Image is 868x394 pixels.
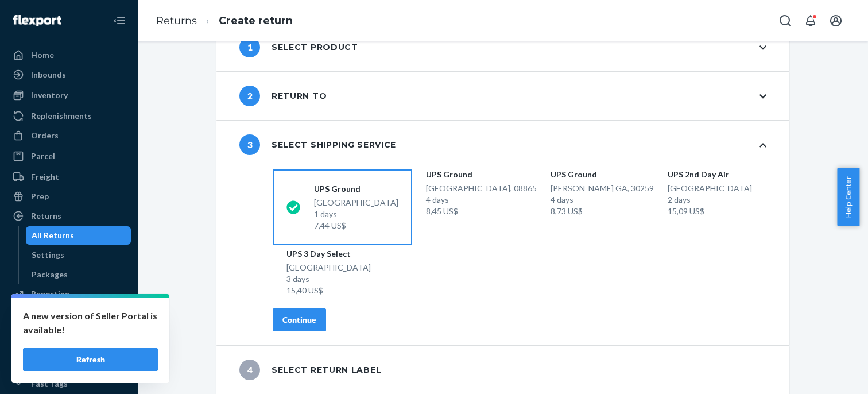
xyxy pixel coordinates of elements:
div: 7,44 US$ [314,220,398,231]
a: Add Integration [7,346,131,360]
div: UPS Ground [426,169,537,180]
div: Returns [31,210,61,222]
a: Create return [219,14,293,27]
div: Settings [32,249,64,261]
div: 4 days [551,194,654,206]
div: UPS 2nd Day Air [668,169,752,180]
div: Inbounds [31,69,66,80]
a: Inventory [7,86,131,105]
button: Integrations [7,323,131,342]
button: Refresh [23,348,158,371]
div: All Returns [32,230,74,241]
a: Reporting [7,285,131,303]
div: UPS Ground [314,183,398,195]
a: Orders [7,126,131,145]
div: UPS 3 Day Select [286,248,371,260]
span: 3 [239,134,260,155]
div: Select return label [239,360,381,380]
div: UPS Ground [551,169,654,180]
div: 1 days [314,208,398,220]
div: Select product [239,37,358,57]
span: 2 [239,86,260,106]
div: 15,09 US$ [668,206,752,217]
a: All Returns [26,226,131,245]
a: Settings [26,246,131,264]
div: [GEOGRAPHIC_DATA] [286,262,371,296]
div: Return to [239,86,327,106]
a: Inbounds [7,65,131,84]
ol: breadcrumbs [147,4,302,38]
div: Packages [32,269,68,280]
div: Continue [282,314,316,326]
div: Inventory [31,90,68,101]
img: Flexport logo [13,15,61,26]
button: Continue [273,308,326,331]
div: 2 days [668,194,752,206]
div: 3 days [286,273,371,285]
span: 1 [239,37,260,57]
a: Prep [7,187,131,206]
div: 4 days [426,194,537,206]
div: [GEOGRAPHIC_DATA], 08865 [426,183,537,217]
div: Select shipping service [239,134,396,155]
div: Parcel [31,150,55,162]
div: [GEOGRAPHIC_DATA] [314,197,398,231]
div: Home [31,49,54,61]
a: Parcel [7,147,131,165]
div: Freight [31,171,59,183]
button: Close Navigation [108,9,131,32]
div: Fast Tags [31,378,68,389]
a: Returns [156,14,197,27]
div: 15,40 US$ [286,285,371,296]
a: Returns [7,207,131,225]
button: Fast Tags [7,374,131,393]
a: Home [7,46,131,64]
a: Freight [7,168,131,186]
button: Help Center [837,168,859,226]
a: Packages [26,265,131,284]
div: 8,45 US$ [426,206,537,217]
div: Replenishments [31,110,92,122]
span: 4 [239,360,260,380]
button: Open notifications [799,9,822,32]
div: [GEOGRAPHIC_DATA] [668,183,752,217]
p: A new version of Seller Portal is available! [23,309,158,337]
button: Open Search Box [774,9,797,32]
div: 8,73 US$ [551,206,654,217]
div: Reporting [31,288,69,300]
button: Open account menu [824,9,847,32]
div: Orders [31,130,59,141]
div: [PERSON_NAME] GA, 30259 [551,183,654,217]
div: Prep [31,191,49,202]
a: Replenishments [7,107,131,125]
